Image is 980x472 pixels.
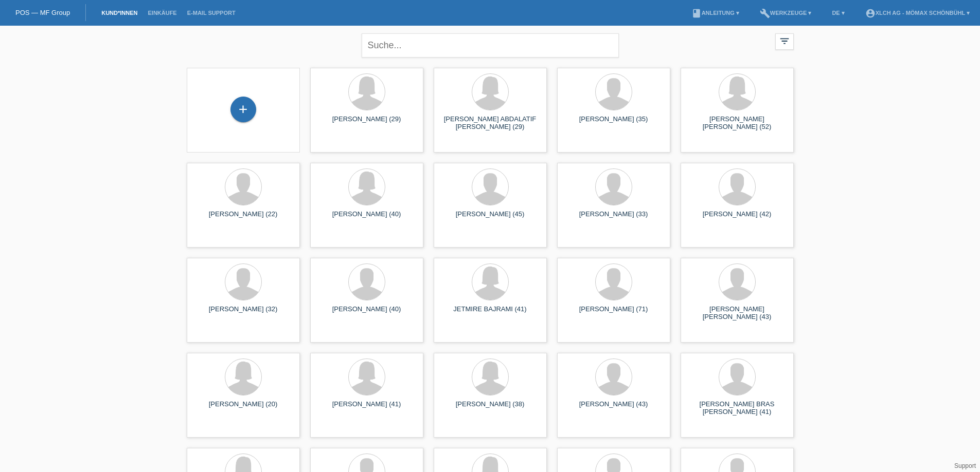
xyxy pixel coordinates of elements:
[195,210,292,226] div: [PERSON_NAME] (22)
[96,10,142,16] a: Kund*innen
[442,115,539,131] div: [PERSON_NAME] ABDALATIF [PERSON_NAME] (29)
[318,400,415,417] div: [PERSON_NAME] (41)
[182,10,241,16] a: E-Mail Support
[755,10,817,16] a: buildWerkzeuge ▾
[689,305,786,322] div: [PERSON_NAME] [PERSON_NAME] (43)
[362,33,619,58] input: Suche...
[860,10,975,16] a: account_circleXLCH AG - Mömax Schönbühl ▾
[565,305,662,322] div: [PERSON_NAME] (71)
[686,10,744,16] a: bookAnleitung ▾
[442,305,539,322] div: JETMIRE BAJRAMI (41)
[760,8,770,18] i: build
[318,210,415,226] div: [PERSON_NAME] (40)
[195,305,292,322] div: [PERSON_NAME] (32)
[231,101,256,118] div: Kund*in hinzufügen
[15,9,70,16] a: POS — MF Group
[195,400,292,417] div: [PERSON_NAME] (20)
[318,115,415,131] div: [PERSON_NAME] (29)
[689,115,786,131] div: [PERSON_NAME] [PERSON_NAME] (52)
[565,210,662,226] div: [PERSON_NAME] (33)
[954,462,976,469] a: Support
[689,400,786,417] div: [PERSON_NAME] BRAS [PERSON_NAME] (41)
[689,210,786,226] div: [PERSON_NAME] (42)
[442,210,539,226] div: [PERSON_NAME] (45)
[142,10,182,16] a: Einkäufe
[565,400,662,417] div: [PERSON_NAME] (43)
[565,115,662,131] div: [PERSON_NAME] (35)
[827,10,849,16] a: DE ▾
[318,305,415,322] div: [PERSON_NAME] (40)
[691,8,702,18] i: book
[865,8,876,18] i: account_circle
[442,400,539,417] div: [PERSON_NAME] (38)
[779,35,790,47] i: filter_list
